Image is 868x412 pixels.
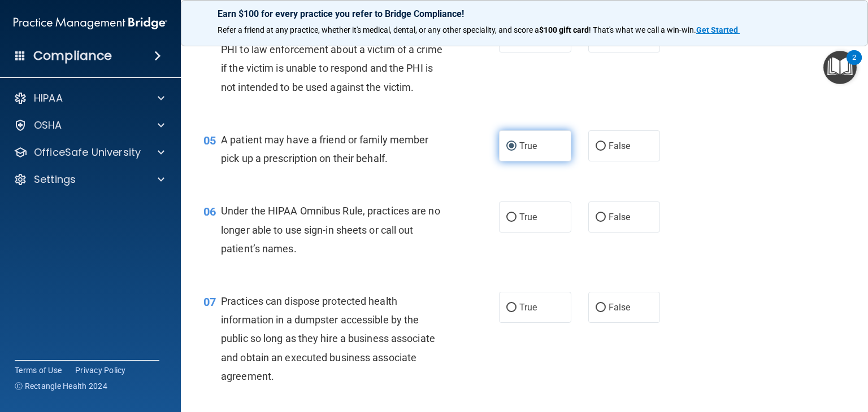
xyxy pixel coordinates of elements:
a: HIPAA [14,91,164,105]
p: Settings [34,173,76,186]
a: Privacy Policy [75,365,126,376]
a: OfficeSafe University [14,146,164,159]
span: True [519,302,537,313]
p: Earn $100 for every practice you refer to Bridge Compliance! [218,8,831,19]
span: Refer a friend at any practice, whether it's medical, dental, or any other speciality, and score a [218,25,539,34]
a: Get Started [696,25,740,34]
input: False [596,213,606,222]
span: True [519,141,537,151]
div: 2 [852,58,856,72]
span: 05 [203,134,216,147]
strong: Get Started [696,25,738,34]
span: 06 [203,205,216,218]
span: 07 [203,295,216,309]
span: ! That's what we call a win-win. [589,25,696,34]
span: False [609,302,631,313]
p: OfficeSafe University [34,146,141,159]
span: Under the HIPAA Omnibus Rule, practices are no longer able to use sign-in sheets or call out pati... [221,205,440,254]
span: False [609,212,631,222]
h4: Compliance [33,48,112,64]
span: False [609,141,631,151]
a: Terms of Use [15,365,62,376]
p: OSHA [34,119,62,132]
input: True [506,213,517,222]
a: OSHA [14,119,164,132]
input: False [596,304,606,312]
input: True [506,142,517,151]
p: HIPAA [34,91,63,105]
span: A patient may have a friend or family member pick up a prescription on their behalf. [221,134,428,164]
span: Practices can dispose protected health information in a dumpster accessible by the public so long... [221,295,435,382]
img: PMB logo [14,12,167,34]
span: True [519,212,537,222]
button: Open Resource Center, 2 new notifications [823,51,857,84]
input: False [596,142,606,151]
a: Settings [14,173,164,186]
span: Ⓒ Rectangle Health 2024 [15,380,107,392]
span: A practice is required to respond to a request for PHI to law enforcement about a victim of a cri... [221,25,442,93]
input: True [506,304,517,312]
strong: $100 gift card [539,25,589,34]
